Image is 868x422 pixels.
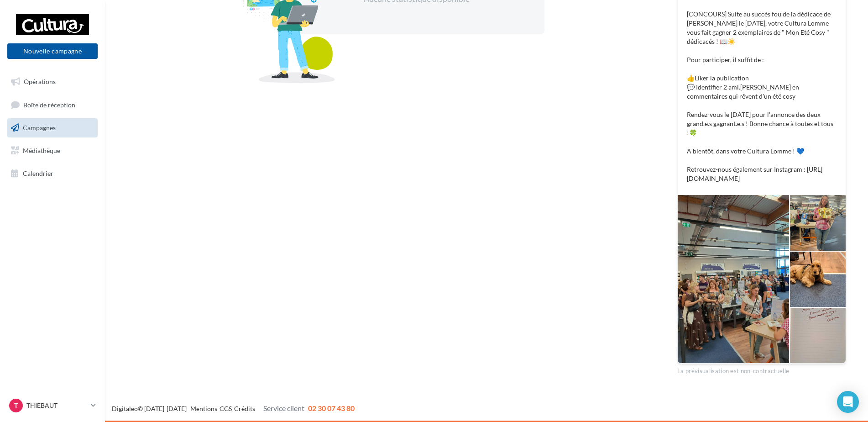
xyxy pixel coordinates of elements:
span: Boîte de réception [23,100,75,108]
a: Médiathèque [5,141,99,160]
a: Crédits [234,405,255,412]
span: © [DATE]-[DATE] - - - [112,405,355,412]
span: T [14,401,18,410]
a: Mentions [190,405,217,412]
a: Opérations [5,72,99,91]
span: Campagnes [23,124,56,132]
span: Calendrier [23,169,53,177]
span: Opérations [24,78,56,85]
p: [CONCOURS] Suite au succès fou de la dédicace de [PERSON_NAME] le [DATE], votre Cultura Lomme vou... [687,10,837,183]
a: Digitaleo [112,405,138,412]
span: 02 30 07 43 80 [308,404,355,412]
a: Calendrier [5,164,99,183]
span: Service client [263,404,304,412]
a: Boîte de réception [5,95,99,115]
a: T THIEBAUT [7,397,98,414]
button: Nouvelle campagne [7,43,98,59]
a: CGS [220,405,232,412]
a: Campagnes [5,118,99,137]
span: Médiathèque [23,147,60,154]
div: Open Intercom Messenger [837,391,859,413]
p: THIEBAUT [26,401,87,410]
div: La prévisualisation est non-contractuelle [677,364,846,375]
